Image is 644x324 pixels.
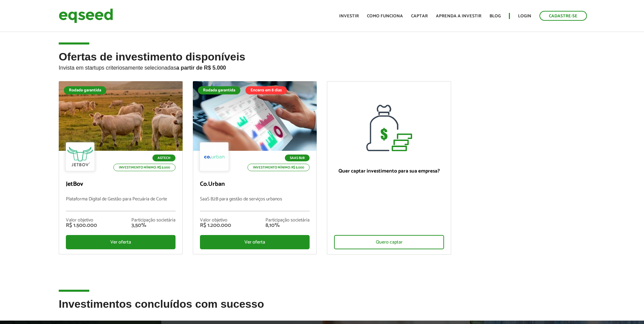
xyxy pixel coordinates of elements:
[59,63,585,71] p: Invista em startups criteriosamente selecionadas
[334,168,444,174] p: Quer captar investimento para sua empresa?
[285,155,310,161] p: SaaS B2B
[66,197,176,211] p: Plataforma Digital de Gestão para Pecuária de Corte
[265,218,310,223] div: Participação societária
[247,164,310,171] p: Investimento mínimo: R$ 5.000
[367,14,403,18] a: Como funciona
[200,218,231,223] div: Valor objetivo
[59,81,183,254] a: Rodada garantida Agtech Investimento mínimo: R$ 5.000 JetBov Plataforma Digital de Gestão para Pe...
[200,197,310,211] p: SaaS B2B para gestão de serviços urbanos
[66,181,176,188] p: JetBov
[200,223,231,228] div: R$ 1.200.000
[339,14,359,18] a: Investir
[265,223,310,228] div: 8,10%
[200,235,310,249] div: Ver oferta
[66,235,176,249] div: Ver oferta
[176,65,226,71] strong: a partir de R$ 5.000
[411,14,428,18] a: Captar
[198,86,240,94] div: Rodada garantida
[131,218,176,223] div: Participação societária
[113,164,176,171] p: Investimento mínimo: R$ 5.000
[327,81,451,255] a: Quer captar investimento para sua empresa? Quero captar
[59,298,585,320] h2: Investimentos concluídos com sucesso
[518,14,531,18] a: Login
[245,86,287,94] div: Encerra em 8 dias
[59,51,585,81] h2: Ofertas de investimento disponíveis
[539,11,587,21] a: Cadastre-se
[436,14,481,18] a: Aprenda a investir
[131,223,176,228] div: 3,50%
[193,81,317,254] a: Rodada garantida Encerra em 8 dias SaaS B2B Investimento mínimo: R$ 5.000 Co.Urban SaaS B2B para ...
[200,181,310,188] p: Co.Urban
[66,223,97,228] div: R$ 1.500.000
[66,218,97,223] div: Valor objetivo
[334,235,444,249] div: Quero captar
[59,7,113,25] img: EqSeed
[152,155,176,161] p: Agtech
[64,86,106,94] div: Rodada garantida
[490,14,501,18] a: Blog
